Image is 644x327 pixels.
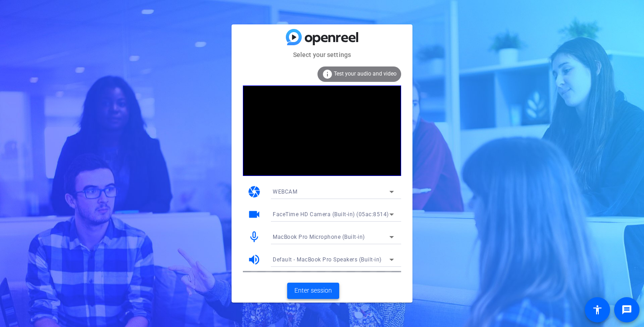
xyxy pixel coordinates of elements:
mat-icon: info [322,69,333,80]
mat-icon: videocam [247,208,261,221]
span: Enter session [294,286,332,295]
span: FaceTime HD Camera (Built-in) (05ac:8514) [273,211,389,218]
button: Enter session [287,283,339,299]
mat-icon: volume_up [247,253,261,266]
mat-icon: mic_none [247,230,261,244]
span: Default - MacBook Pro Speakers (Built-in) [273,256,382,263]
mat-icon: accessibility [592,304,603,315]
span: MacBook Pro Microphone (Built-in) [273,234,365,240]
mat-icon: camera [247,185,261,199]
mat-card-subtitle: Select your settings [232,50,412,60]
mat-icon: message [621,304,632,315]
span: Test your audio and video [334,71,397,77]
span: WEBCAM [273,189,297,195]
img: blue-gradient.svg [286,29,358,45]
